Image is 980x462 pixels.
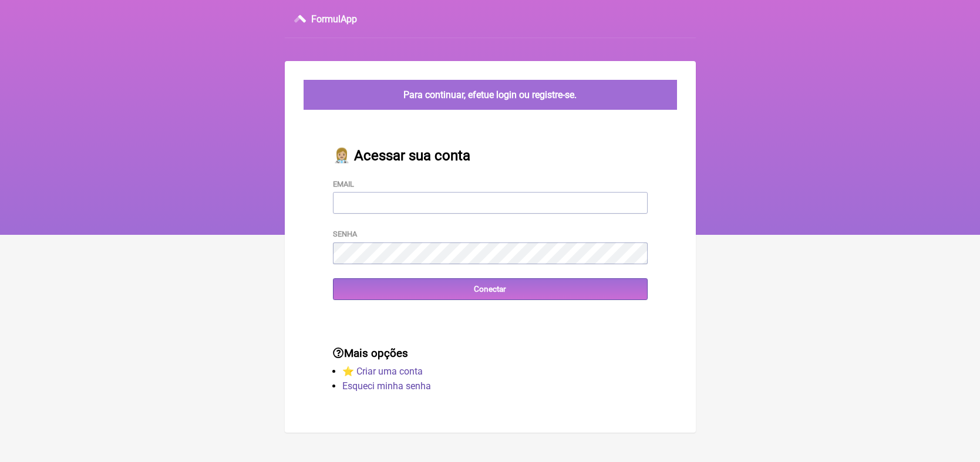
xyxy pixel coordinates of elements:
[333,147,648,164] h2: 👩🏼‍⚕️ Acessar sua conta
[333,278,648,300] input: Conectar
[333,180,354,188] label: Email
[333,347,648,360] h3: Mais opções
[311,14,357,25] h3: FormulApp
[342,366,423,377] a: ⭐️ Criar uma conta
[333,230,357,238] label: Senha
[342,380,431,392] a: Esqueci minha senha
[304,80,677,110] div: Para continuar, efetue login ou registre-se.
